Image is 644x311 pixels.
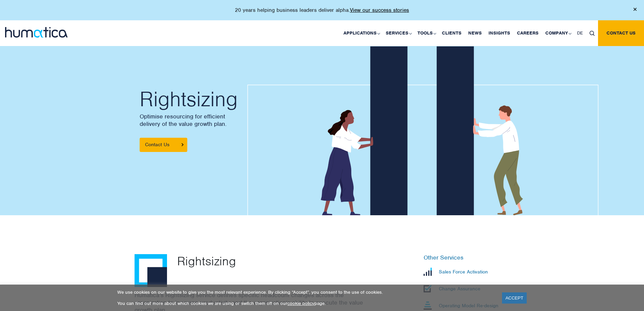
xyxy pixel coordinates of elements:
[140,138,187,152] a: Contact Us
[382,20,414,46] a: Services
[5,27,68,38] img: logo
[465,20,485,46] a: News
[424,254,510,262] h6: Other Services
[177,254,381,268] p: Rightsizing
[542,20,574,46] a: Company
[247,46,599,218] img: about_banner1
[350,7,409,14] a: View our success stories
[135,254,167,287] img: Rightsizing
[439,269,488,275] p: Sales Force Activation
[424,268,432,276] img: Sales Force Activation
[235,7,409,14] p: 20 years helping business leaders deliver alpha.
[140,113,315,128] p: Optimise resourcing for efficient delivery of the value growth plan.
[340,20,382,46] a: Applications
[577,30,583,36] span: DE
[590,31,595,36] img: search_icon
[438,20,465,46] a: Clients
[502,292,527,304] a: ACCEPT
[140,89,315,109] h2: Rightsizing
[598,20,644,46] a: Contact us
[117,301,494,306] p: You can find out more about which cookies we are using or switch them off on our page.
[414,20,438,46] a: Tools
[117,289,494,295] p: We use cookies on our website to give you the most relevant experience. By clicking “Accept”, you...
[287,301,314,306] a: cookie policy
[182,143,184,146] img: arrowicon
[485,20,514,46] a: Insights
[574,20,586,46] a: DE
[514,20,542,46] a: Careers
